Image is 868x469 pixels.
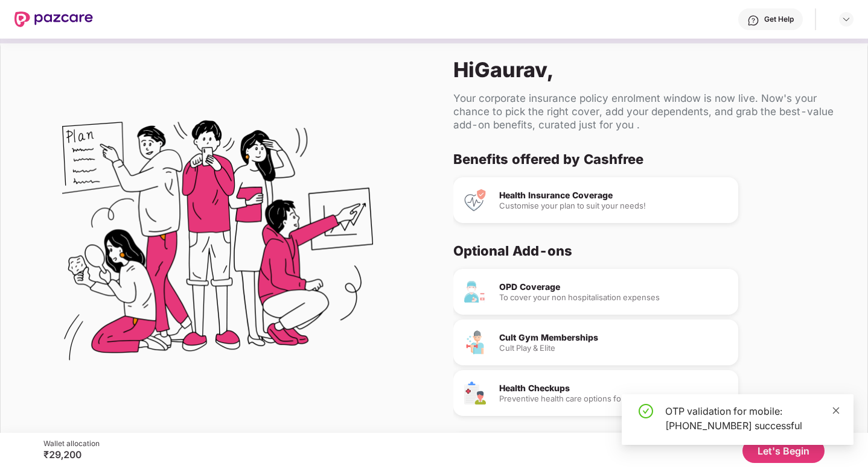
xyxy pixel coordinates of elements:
img: Flex Benefits Illustration [62,89,373,400]
div: OTP validation for mobile: [PHONE_NUMBER] successful [665,404,839,433]
div: Wallet allocation [43,439,100,449]
img: svg+xml;base64,PHN2ZyBpZD0iRHJvcGRvd24tMzJ4MzIiIHhtbG5zPSJodHRwOi8vd3d3LnczLm9yZy8yMDAwL3N2ZyIgd2... [841,14,851,24]
img: Health Checkups [463,381,487,405]
div: Health Insurance Coverage [499,191,729,200]
div: Cult Play & Elite [499,344,729,352]
div: ₹29,200 [43,449,100,461]
img: Cult Gym Memberships [463,330,487,354]
div: Cult Gym Memberships [499,333,729,342]
img: svg+xml;base64,PHN2ZyBpZD0iSGVscC0zMngzMiIgeG1sbnM9Imh0dHA6Ly93d3cudzMub3JnLzIwMDAvc3ZnIiB3aWR0aD... [747,14,759,27]
img: Health Insurance Coverage [463,188,487,212]
span: check-circle [639,404,653,418]
div: Health Checkups [499,384,729,392]
img: OPD Coverage [463,280,487,304]
div: Optional Add-ons [453,242,838,259]
div: OPD Coverage [499,283,729,291]
div: Get Help [764,14,794,24]
div: To cover your non hospitalisation expenses [499,294,729,301]
div: Benefits offered by Cashfree [453,151,838,168]
div: Customise your plan to suit your needs! [499,202,729,210]
div: Preventive health care options for you [499,395,729,403]
div: Your corporate insurance policy enrolment window is now live. Now's your chance to pick the right... [453,92,848,131]
div: Hi Gaurav , [453,57,848,82]
img: New Pazcare Logo [14,11,93,27]
span: close [832,406,840,415]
